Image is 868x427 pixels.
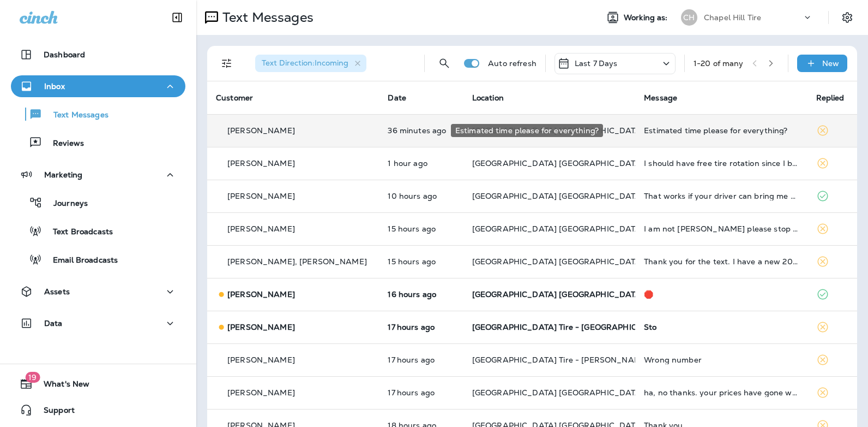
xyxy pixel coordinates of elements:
p: Reviews [42,139,84,149]
span: Date [388,93,406,103]
span: [GEOGRAPHIC_DATA] [GEOGRAPHIC_DATA] - [GEOGRAPHIC_DATA] [472,388,737,398]
p: Aug 28, 2025 05:35 PM [388,257,454,266]
p: Assets [44,287,70,296]
p: [PERSON_NAME] [227,159,295,168]
span: [GEOGRAPHIC_DATA] [GEOGRAPHIC_DATA] [472,224,644,234]
p: [PERSON_NAME] [227,224,295,233]
span: Replied [816,93,845,103]
p: Last 7 Days [575,59,618,68]
div: ha, no thanks. your prices have gone way up while service quality has declined. if I wasn't done ... [644,388,798,397]
button: Dashboard [11,44,185,66]
p: [PERSON_NAME] [227,290,295,299]
button: Filters [216,52,238,74]
span: [GEOGRAPHIC_DATA] [GEOGRAPHIC_DATA][PERSON_NAME] [472,191,712,201]
p: [PERSON_NAME] [227,355,295,364]
span: Text Direction : Incoming [262,58,348,68]
p: Aug 28, 2025 03:17 PM [388,355,454,364]
p: Data [44,319,63,328]
button: 19What's New [11,373,185,395]
span: [GEOGRAPHIC_DATA] Tire - [GEOGRAPHIC_DATA] [472,322,666,332]
p: Aug 29, 2025 08:23 AM [388,126,454,135]
p: [PERSON_NAME] [227,126,295,135]
p: Text Broadcasts [42,227,113,238]
button: Data [11,312,185,334]
p: Aug 28, 2025 03:00 PM [388,388,454,397]
span: [GEOGRAPHIC_DATA] [GEOGRAPHIC_DATA] [472,257,644,266]
div: Estimated time please for everything? [451,124,603,137]
span: Message [644,93,677,103]
p: Aug 28, 2025 03:18 PM [388,323,454,331]
p: Dashboard [44,50,85,59]
div: I should have free tire rotation since I bought my tires with you, shouldn't I? That's what Durha... [644,159,798,168]
span: What's New [33,379,89,393]
p: [PERSON_NAME] [227,323,295,331]
span: 19 [25,372,40,383]
div: Thank you for the text. I have a new 2025 CRV Honda so I have a package with Honda at this time. [644,257,798,266]
button: Text Broadcasts [11,220,185,242]
button: Collapse Sidebar [162,7,192,28]
button: Inbox [11,75,185,97]
p: [PERSON_NAME] [227,388,295,397]
span: Working as: [624,13,670,22]
p: Text Messages [43,110,108,121]
p: [PERSON_NAME] [227,192,295,200]
button: Text Messages [11,103,185,126]
div: I am not Shelia please stop calling and texting me [644,224,798,233]
button: Settings [837,8,857,27]
p: Aug 28, 2025 10:27 PM [388,192,454,200]
p: [PERSON_NAME], [PERSON_NAME] [227,257,367,266]
button: Search Messages [433,52,455,74]
p: Marketing [44,170,82,179]
p: Chapel Hill Tire [704,13,761,22]
button: Support [11,399,185,421]
p: Aug 29, 2025 07:56 AM [388,159,454,168]
div: 1 - 20 of many [694,59,744,68]
div: 🛑 [644,290,798,299]
div: Wrong number [644,355,798,364]
span: [GEOGRAPHIC_DATA] [GEOGRAPHIC_DATA] [472,158,644,168]
p: Aug 28, 2025 04:27 PM [388,290,454,299]
button: Reviews [11,131,185,154]
div: That works if your driver can bring me back home when I drop my car off Wednesday morning and com... [644,192,798,200]
span: Support [33,406,75,419]
p: New [822,59,839,68]
span: Location [472,93,504,103]
button: Email Broadcasts [11,248,185,271]
div: Estimated time please for everything? [644,126,798,135]
span: Customer [216,93,253,103]
p: Journeys [43,199,88,209]
div: Sto [644,323,798,331]
p: Email Broadcasts [42,256,118,266]
p: Text Messages [218,9,314,26]
button: Marketing [11,164,185,186]
div: CH [681,9,697,26]
button: Assets [11,281,185,303]
span: [GEOGRAPHIC_DATA] Tire - [PERSON_NAME][GEOGRAPHIC_DATA] [472,355,734,365]
button: Journeys [11,191,185,214]
span: [GEOGRAPHIC_DATA] [GEOGRAPHIC_DATA] [472,289,644,299]
p: Auto refresh [488,59,537,68]
p: Inbox [44,82,65,91]
div: Text Direction:Incoming [255,55,366,72]
p: Aug 28, 2025 05:50 PM [388,224,454,233]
